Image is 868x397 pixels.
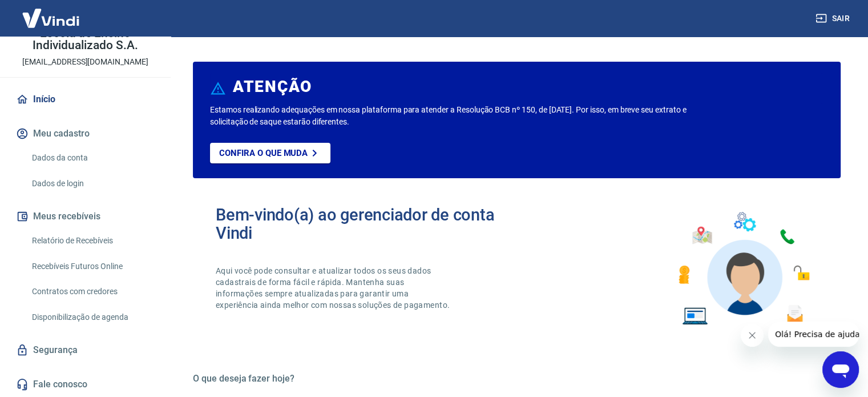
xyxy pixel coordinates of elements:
[27,255,157,278] a: Recebíveis Futuros Online
[813,8,854,29] button: Sair
[210,143,330,163] a: Confira o que muda
[27,146,157,170] a: Dados da conta
[27,172,157,195] a: Dados de login
[233,81,312,93] h6: ATENÇÃO
[216,265,452,311] p: Aqui você pode consultar e atualizar todos os seus dados cadastrais de forma fácil e rápida. Mant...
[216,206,517,242] h2: Bem-vindo(a) ao gerenciador de conta Vindi
[219,148,308,158] p: Confira o que muda
[7,8,96,17] span: Olá! Precisa de ajuda?
[741,324,764,347] iframe: Fechar mensagem
[668,206,818,332] img: Imagem de um avatar masculino com diversos icones exemplificando as funcionalidades do gerenciado...
[27,229,157,252] a: Relatório de Recebíveis
[14,87,157,112] a: Início
[22,56,148,68] p: [EMAIL_ADDRESS][DOMAIN_NAME]
[768,322,859,347] iframe: Mensagem da empresa
[9,27,162,51] p: Escola de Ensino Individualizado S.A.
[14,1,88,35] img: Vindi
[14,372,157,397] a: Fale conosco
[210,104,701,128] p: Estamos realizando adequações em nossa plataforma para atender a Resolução BCB nº 150, de [DATE]....
[14,338,157,363] a: Segurança
[14,204,157,229] button: Meus recebíveis
[193,373,841,384] h5: O que deseja fazer hoje?
[822,351,859,388] iframe: Botão para abrir a janela de mensagens
[27,280,157,303] a: Contratos com credores
[27,306,157,329] a: Disponibilização de agenda
[14,121,157,146] button: Meu cadastro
